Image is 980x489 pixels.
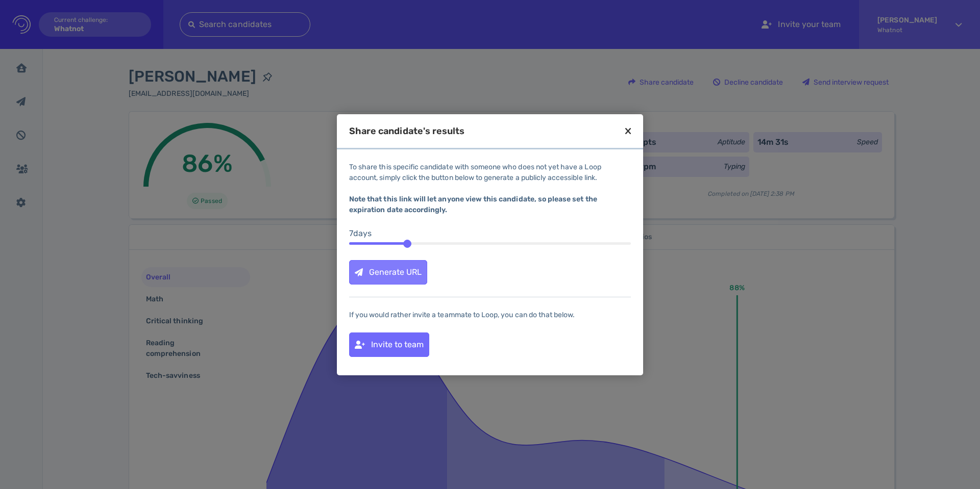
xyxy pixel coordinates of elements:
[349,260,427,285] button: Generate URL
[349,126,464,136] div: Share candidate's results
[349,310,631,320] div: If you would rather invite a teammate to Loop, you can do that below.
[349,195,597,214] b: Note that this link will let anyone view this candidate, so please set the expiration date accord...
[349,332,429,357] button: Invite to team
[350,333,429,356] div: Invite to team
[349,162,631,215] div: To share this specific candidate with someone who does not yet have a Loop account, simply click ...
[350,261,427,284] div: Generate URL
[349,227,631,240] div: 7 day s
